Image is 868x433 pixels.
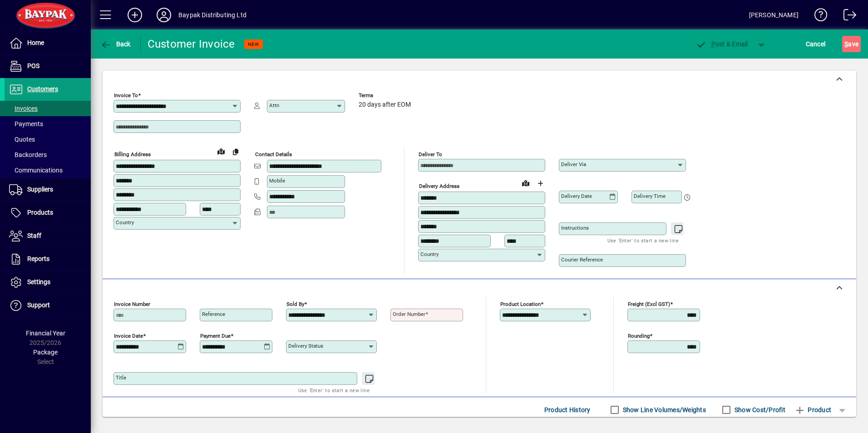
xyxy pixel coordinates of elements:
[116,219,134,226] mat-label: Country
[26,330,65,337] span: Financial Year
[711,40,715,48] span: P
[114,92,138,98] mat-label: Invoice To
[359,93,413,98] span: Terms
[5,202,91,224] a: Products
[842,36,861,52] button: Save
[286,301,304,307] mat-label: Sold by
[393,311,425,317] mat-label: Order number
[114,333,143,339] mat-label: Invoice date
[844,40,848,48] span: S
[269,102,279,108] mat-label: Attn
[5,147,91,162] a: Backorders
[844,37,858,51] span: ave
[634,193,666,199] mat-label: Delivery time
[91,36,141,52] app-page-header-button: Back
[5,271,91,294] a: Settings
[419,151,442,157] mat-label: Deliver To
[518,176,533,190] a: View on map
[178,8,247,22] div: Baypak Distributing Ltd
[607,235,679,246] mat-hint: Use 'Enter' to start a new line
[628,301,670,307] mat-label: Freight (excl GST)
[200,333,231,339] mat-label: Payment due
[9,167,63,174] span: Communications
[116,374,126,381] mat-label: Title
[691,36,753,52] button: Post & Email
[808,2,828,31] a: Knowledge Base
[621,405,706,414] label: Show Line Volumes/Weights
[248,41,259,47] span: NEW
[628,333,650,339] mat-label: Rounding
[5,132,91,147] a: Quotes
[804,36,828,52] button: Cancel
[5,248,91,271] a: Reports
[27,39,44,46] span: Home
[27,186,53,193] span: Suppliers
[5,116,91,132] a: Payments
[794,403,831,417] span: Product
[288,343,323,349] mat-label: Delivery status
[27,255,49,262] span: Reports
[9,151,47,158] span: Backorders
[790,402,836,418] button: Product
[27,62,39,69] span: POS
[269,177,285,184] mat-label: Mobile
[9,136,35,143] span: Quotes
[544,403,591,417] span: Product History
[228,144,243,159] button: Copy to Delivery address
[202,311,225,317] mat-label: Reference
[27,278,50,285] span: Settings
[100,40,131,48] span: Back
[806,37,826,51] span: Cancel
[120,7,149,23] button: Add
[98,36,133,52] button: Back
[5,225,91,247] a: Staff
[5,162,91,178] a: Communications
[837,2,857,31] a: Logout
[9,105,38,112] span: Invoices
[27,85,58,93] span: Customers
[9,120,43,128] span: Payments
[533,176,547,191] button: Choose address
[5,294,91,317] a: Support
[5,55,91,78] a: POS
[561,161,586,167] mat-label: Deliver via
[420,251,439,257] mat-label: Country
[561,193,592,199] mat-label: Delivery date
[561,256,603,263] mat-label: Courier Reference
[500,301,541,307] mat-label: Product location
[214,144,228,158] a: View on map
[27,232,41,239] span: Staff
[695,40,748,48] span: ost & Email
[561,225,589,231] mat-label: Instructions
[749,8,799,22] div: [PERSON_NAME]
[148,37,235,51] div: Customer Invoice
[359,101,411,108] span: 20 days after EOM
[5,178,91,201] a: Suppliers
[298,385,370,395] mat-hint: Use 'Enter' to start a new line
[27,301,50,309] span: Support
[5,32,91,54] a: Home
[733,405,785,414] label: Show Cost/Profit
[33,349,58,356] span: Package
[149,7,178,23] button: Profile
[5,101,91,116] a: Invoices
[27,209,53,216] span: Products
[114,301,150,307] mat-label: Invoice number
[541,402,594,418] button: Product History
